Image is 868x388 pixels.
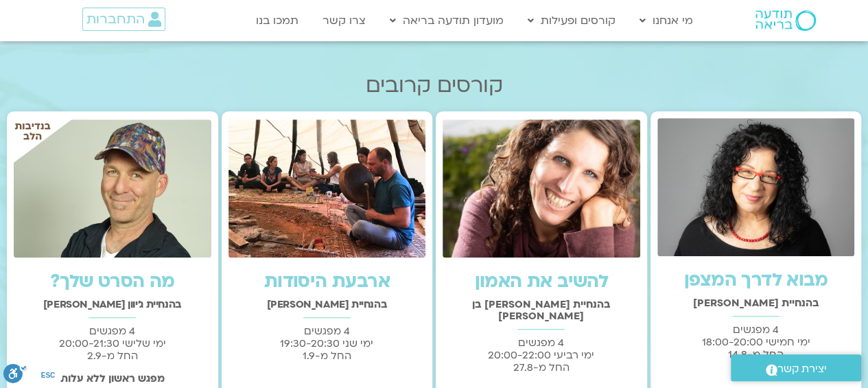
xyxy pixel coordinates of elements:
h2: בהנחיית [PERSON_NAME] בן [PERSON_NAME] [443,299,640,322]
img: תודעה בריאה [755,10,816,31]
a: מועדון תודעה בריאה [383,8,511,34]
span: התחברות [86,12,145,27]
p: 4 מפגשים ימי שלישי 20:00-21:30 [14,325,211,362]
a: מה הסרט שלך? [50,269,175,294]
a: תמכו בנו [249,8,305,34]
span: החל מ-1.9 [303,349,351,363]
a: מבוא לדרך המצפן [684,268,828,293]
a: יצירת קשר [731,354,861,381]
span: החל מ-2.9 [87,349,138,363]
p: 4 מפגשים ימי שני 19:30-20:30 [228,325,426,362]
p: 4 מפגשים ימי חמישי 18:00-20:00 החל מ-14.8 [657,323,855,361]
a: מי אנחנו [633,8,700,34]
a: להשיב את האמון [474,269,608,294]
span: יצירת קשר [777,360,827,378]
p: 4 מפגשים ימי רביעי 20:00-22:00 החל מ-27.8 [443,336,640,374]
strong: מפגש ראשון ללא עלות [60,372,165,385]
a: התחברות [82,8,165,31]
a: צרו קשר [316,8,373,34]
a: ארבעת היסודות [264,269,390,294]
h2: קורסים קרובים [7,73,861,98]
h2: בהנחיית ג'יוון [PERSON_NAME] [14,299,211,310]
a: קורסים ופעילות [521,8,622,34]
h2: בהנחיית [PERSON_NAME] [657,297,855,309]
h2: בהנחיית [PERSON_NAME] [228,299,426,310]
